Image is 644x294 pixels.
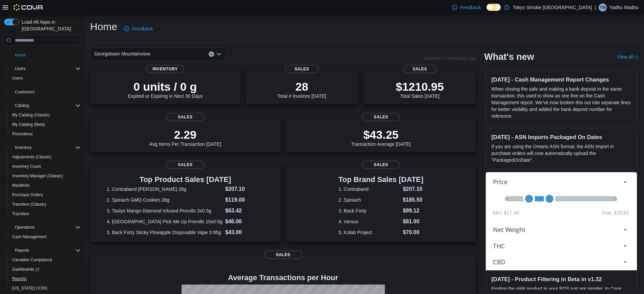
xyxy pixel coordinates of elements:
dd: $43.00 [225,228,264,236]
p: When closing the safe and making a bank deposit in the same transaction, this used to show as one... [491,86,631,119]
span: Inventory Manager (Classic) [12,173,63,179]
button: Adjustments (Classic) [7,152,83,162]
button: Transfers (Classic) [7,200,83,209]
span: Users [15,66,25,71]
span: Feedback [460,4,481,11]
h3: [DATE] - ASN Imports Packaged On Dates [491,134,631,140]
button: Clear input [209,51,214,57]
span: Home [15,52,26,58]
span: Reports [12,246,81,254]
span: Georgetown Mountainview [94,50,150,58]
span: My Catalog (Classic) [12,112,50,118]
dt: 2. Spinach [338,197,400,203]
span: Sales [403,65,437,73]
span: YM [600,3,606,12]
svg: External link [635,55,639,60]
dd: $99.12 [403,207,423,215]
a: Customers [12,88,37,96]
span: Inventory [146,65,184,73]
span: Adjustments (Classic) [9,153,81,161]
a: Adjustments (Classic) [9,153,54,161]
span: Manifests [9,181,81,189]
span: Promotions [12,131,33,137]
span: Catalog [12,101,81,110]
h2: What's new [484,51,534,62]
span: Dashboards [12,267,39,272]
button: Purchase Orders [7,190,83,200]
a: Feedback [121,22,155,36]
span: Promotions [9,130,81,138]
a: Transfers (Classic) [9,200,49,208]
span: Catalog [15,103,29,108]
h3: [DATE] - Cash Management Report Changes [491,76,631,83]
div: Total Sales [DATE] [396,80,444,99]
button: Open list of options [216,51,222,57]
button: Reports [7,274,83,284]
button: Inventory Count [7,162,83,171]
span: My Catalog (Beta) [9,120,81,129]
dt: 4. Versus [338,218,400,225]
button: Operations [1,223,83,232]
button: Inventory Manager (Classic) [7,171,83,181]
h1: Home [90,20,117,33]
span: Reports [15,248,29,253]
button: Operations [12,223,38,231]
a: Inventory Manager (Classic) [9,172,66,180]
p: Yadhu Madhu [609,3,639,12]
a: Reports [9,275,29,283]
span: Customers [15,89,35,95]
a: Dashboards [7,265,83,274]
button: Users [12,65,28,73]
button: My Catalog (Classic) [7,110,83,120]
a: Inventory Count [9,162,44,171]
h3: Top Brand Sales [DATE] [338,176,423,184]
input: Dark Mode [486,4,501,11]
dd: $63.42 [225,207,264,215]
span: Sales [264,251,302,259]
button: Catalog [1,101,83,110]
span: Sales [285,65,319,73]
dt: 1. Contraband [338,186,400,193]
span: Cash Management [12,234,46,240]
button: Users [1,64,83,73]
span: Operations [12,223,81,231]
dd: $207.10 [225,185,264,193]
button: Canadian Compliance [7,255,83,265]
p: Updated 1 minute(s) ago [424,55,476,61]
a: Manifests [9,181,32,189]
p: $43.25 [351,128,411,141]
span: My Catalog (Classic) [9,111,81,119]
span: [US_STATE] CCRS [12,286,47,291]
span: Reports [12,276,26,281]
span: Home [12,50,81,59]
a: Purchase Orders [9,191,46,199]
button: My Catalog (Beta) [7,120,83,129]
button: Reports [1,246,83,255]
span: Purchase Orders [9,191,81,199]
button: Users [7,73,83,83]
span: Canadian Compliance [9,256,81,264]
span: Transfers [12,211,29,217]
dd: $46.00 [225,218,264,226]
button: Transfers [7,209,83,219]
dt: 3. Back Forty [338,207,400,214]
a: Transfers [9,210,32,218]
button: Customers [1,87,83,97]
span: Adjustments (Classic) [12,154,51,160]
dt: 3. Tastys Mango Diamond Infused Prerolls 3x0.5g [107,207,223,214]
dd: $81.00 [403,218,423,226]
span: Inventory Count [9,162,81,171]
dd: $185.50 [403,196,423,204]
dt: 2. Spinach GMO Cookies 28g [107,197,223,203]
a: View allExternal link [617,54,639,60]
button: [US_STATE] CCRS [7,284,83,293]
span: Dashboards [9,265,81,273]
a: My Catalog (Beta) [9,120,48,129]
span: Users [9,74,81,82]
span: Feedback [132,25,153,32]
span: Sales [362,161,400,169]
div: Avg Items Per Transaction [DATE] [149,128,221,147]
span: Manifests [12,183,29,188]
a: Promotions [9,130,36,138]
